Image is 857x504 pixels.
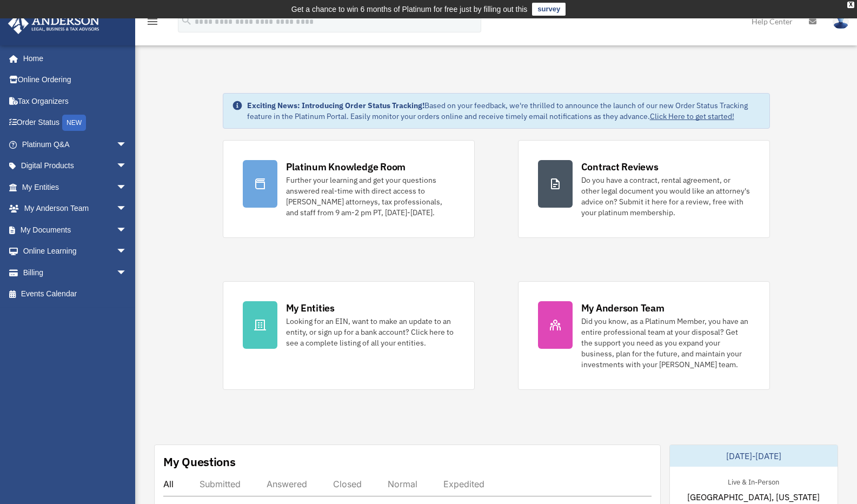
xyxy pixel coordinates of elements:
[8,112,143,134] a: Order StatusNEW
[8,134,143,155] a: Platinum Q&Aarrow_drop_down
[247,101,424,110] strong: Exciting News: Introducing Order Status Tracking!
[116,241,138,263] span: arrow_drop_down
[116,262,138,284] span: arrow_drop_down
[286,175,455,218] div: Further your learning and get your questions answered real-time with direct access to [PERSON_NAM...
[8,48,138,69] a: Home
[847,2,854,8] div: close
[581,175,750,218] div: Do you have a contract, rental agreement, or other legal document you would like an attorney's ad...
[286,160,406,174] div: Platinum Knowledge Room
[116,219,138,241] span: arrow_drop_down
[581,301,665,315] div: My Anderson Team
[116,134,138,156] span: arrow_drop_down
[286,316,455,348] div: Looking for an EIN, want to make an update to an entity, or sign up for a bank account? Click her...
[8,262,143,283] a: Billingarrow_drop_down
[247,100,761,122] div: Based on your feedback, we're thrilled to announce the launch of our new Order Status Tracking fe...
[5,13,103,34] img: Anderson Advisors Platinum Portal
[8,198,143,220] a: My Anderson Teamarrow_drop_down
[146,19,159,28] a: menu
[200,479,241,489] div: Submitted
[267,479,307,489] div: Answered
[670,445,838,467] div: [DATE]-[DATE]
[8,69,143,91] a: Online Ordering
[8,241,143,262] a: Online Learningarrow_drop_down
[8,283,143,305] a: Events Calendar
[8,176,143,198] a: My Entitiesarrow_drop_down
[833,14,849,29] img: User Pic
[62,115,86,131] div: NEW
[532,3,566,16] a: survey
[8,219,143,241] a: My Documentsarrow_drop_down
[518,140,770,238] a: Contract Reviews Do you have a contract, rental agreement, or other legal document you would like...
[223,281,475,390] a: My Entities Looking for an EIN, want to make an update to an entity, or sign up for a bank accoun...
[333,479,362,489] div: Closed
[146,15,159,28] i: menu
[581,160,659,174] div: Contract Reviews
[181,15,192,26] i: search
[116,155,138,177] span: arrow_drop_down
[719,475,788,487] div: Live & In-Person
[116,198,138,220] span: arrow_drop_down
[8,155,143,177] a: Digital Productsarrow_drop_down
[687,490,820,503] span: [GEOGRAPHIC_DATA], [US_STATE]
[443,479,484,489] div: Expedited
[163,479,174,489] div: All
[518,281,770,390] a: My Anderson Team Did you know, as a Platinum Member, you have an entire professional team at your...
[650,111,734,121] a: Click Here to get started!
[286,301,335,315] div: My Entities
[291,3,528,16] div: Get a chance to win 6 months of Platinum for free just by filling out this
[581,316,750,370] div: Did you know, as a Platinum Member, you have an entire professional team at your disposal? Get th...
[163,454,236,470] div: My Questions
[8,90,143,112] a: Tax Organizers
[388,479,417,489] div: Normal
[116,176,138,198] span: arrow_drop_down
[223,140,475,238] a: Platinum Knowledge Room Further your learning and get your questions answered real-time with dire...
